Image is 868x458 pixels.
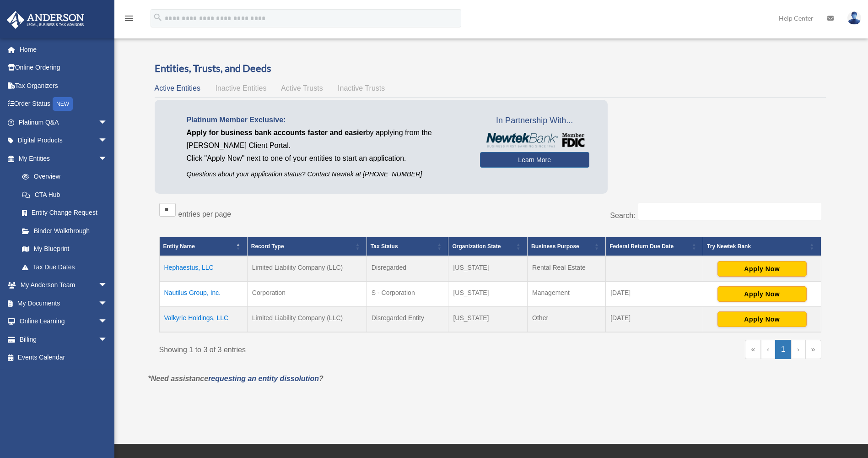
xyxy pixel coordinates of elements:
[775,340,791,359] a: 1
[187,114,466,126] p: Platinum Member Exclusive:
[153,12,163,22] i: search
[717,261,807,277] button: Apply Now
[791,340,805,359] a: Next
[448,256,528,282] td: [US_STATE]
[448,237,528,256] th: Organization State: Activate to sort
[208,375,319,382] a: requesting an entity dissolution
[367,281,448,306] td: S - Corporation
[159,237,247,256] th: Entity Name: Activate to invert sorting
[247,256,367,282] td: Limited Liability Company (LLC)
[6,312,121,331] a: Online Learningarrow_drop_down
[610,212,635,219] label: Search:
[6,76,121,95] a: Tax Organizers
[148,375,323,382] em: *Need assistance ?
[528,306,606,332] td: Other
[53,97,73,111] div: NEW
[6,131,121,150] a: Digital Productsarrow_drop_down
[187,126,466,152] p: by applying from the [PERSON_NAME] Client Portal.
[6,95,121,114] a: Order StatusNEW
[98,131,117,150] span: arrow_drop_down
[13,240,117,258] a: My Blueprint
[606,237,703,256] th: Federal Return Due Date: Activate to sort
[124,13,135,24] i: menu
[338,84,385,92] span: Inactive Trusts
[13,204,117,222] a: Entity Change Request
[159,256,247,282] td: Hephaestus, LLC
[707,241,807,252] div: Try Newtek Bank
[6,113,121,131] a: Platinum Q&Aarrow_drop_down
[761,340,775,359] a: Previous
[98,149,117,168] span: arrow_drop_down
[155,84,200,92] span: Active Entities
[155,61,826,76] h3: Entities, Trusts, and Deeds
[371,243,398,250] span: Tax Status
[606,281,703,306] td: [DATE]
[480,114,589,128] span: In Partnership With...
[448,306,528,332] td: [US_STATE]
[98,294,117,313] span: arrow_drop_down
[6,330,121,349] a: Billingarrow_drop_down
[717,311,807,327] button: Apply Now
[717,286,807,302] button: Apply Now
[98,330,117,349] span: arrow_drop_down
[215,84,266,92] span: Inactive Entities
[98,276,117,295] span: arrow_drop_down
[187,152,466,165] p: Click "Apply Now" next to one of your entities to start an application.
[805,340,821,359] a: Last
[159,281,247,306] td: Nautilus Group, Inc.
[480,152,589,168] a: Learn More
[6,349,121,367] a: Events Calendar
[13,185,117,204] a: CTA Hub
[6,294,121,312] a: My Documentsarrow_drop_down
[178,210,232,218] label: entries per page
[528,281,606,306] td: Management
[367,306,448,332] td: Disregarded Entity
[98,113,117,132] span: arrow_drop_down
[247,281,367,306] td: Corporation
[13,258,117,276] a: Tax Due Dates
[609,243,674,250] span: Federal Return Due Date
[485,133,585,147] img: NewtekBankLogoSM.png
[4,11,87,29] img: Anderson Advisors Platinum Portal
[124,16,135,24] a: menu
[281,84,323,92] span: Active Trusts
[187,169,466,180] p: Questions about your application status? Contact Newtek at [PHONE_NUMBER]
[448,281,528,306] td: [US_STATE]
[703,237,821,256] th: Try Newtek Bank : Activate to sort
[247,306,367,332] td: Limited Liability Company (LLC)
[13,222,117,240] a: Binder Walkthrough
[606,306,703,332] td: [DATE]
[452,243,501,250] span: Organization State
[847,11,861,25] img: User Pic
[187,129,366,136] span: Apply for business bank accounts faster and easier
[251,243,284,250] span: Record Type
[6,59,121,77] a: Online Ordering
[98,312,117,331] span: arrow_drop_down
[163,243,195,250] span: Entity Name
[528,256,606,282] td: Rental Real Estate
[13,168,112,186] a: Overview
[159,340,484,356] div: Showing 1 to 3 of 3 entries
[528,237,606,256] th: Business Purpose: Activate to sort
[531,243,579,250] span: Business Purpose
[745,340,761,359] a: First
[367,256,448,282] td: Disregarded
[6,149,117,168] a: My Entitiesarrow_drop_down
[247,237,367,256] th: Record Type: Activate to sort
[159,306,247,332] td: Valkyrie Holdings, LLC
[6,40,121,59] a: Home
[367,237,448,256] th: Tax Status: Activate to sort
[6,276,121,294] a: My Anderson Teamarrow_drop_down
